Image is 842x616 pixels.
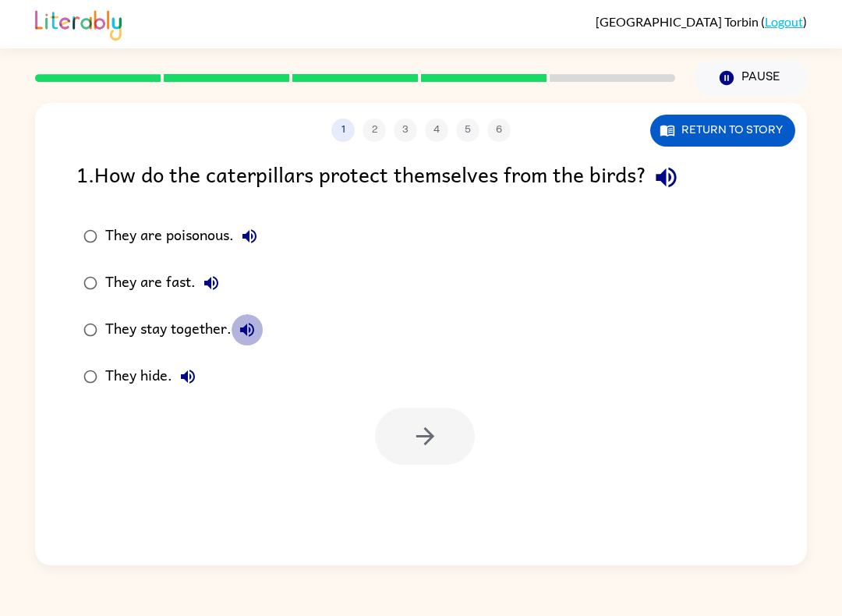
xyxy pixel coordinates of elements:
[596,14,761,29] span: [GEOGRAPHIC_DATA] Torbin
[650,115,795,147] button: Return to story
[232,314,263,345] button: They stay together.
[105,267,227,299] div: They are fast.
[234,221,265,252] button: They are poisonous.
[35,6,122,41] img: Literably
[105,221,265,252] div: They are poisonous.
[331,119,355,142] button: 1
[765,14,803,29] a: Logout
[105,361,203,392] div: They hide.
[196,267,227,299] button: They are fast.
[76,158,766,197] div: 1 . How do the caterpillars protect themselves from the birds?
[105,314,263,345] div: They stay together.
[596,14,807,29] div: ( )
[172,361,203,392] button: They hide.
[694,60,807,96] button: Pause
